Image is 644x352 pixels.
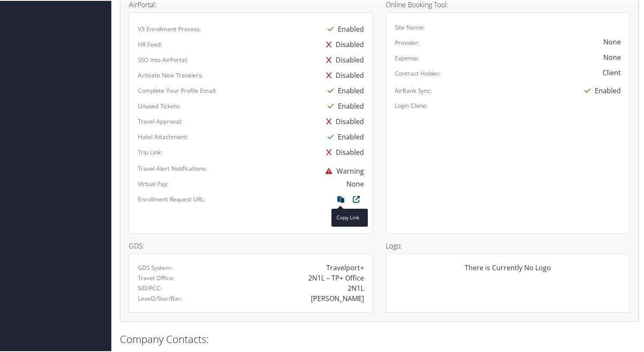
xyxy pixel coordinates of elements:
div: Enabled [580,82,621,98]
div: Disabled [322,144,364,159]
label: SSO into AirPortal: [138,55,188,63]
div: Enabled [323,128,364,144]
label: V3 Enrollment Process: [138,24,201,33]
div: None [603,51,621,62]
div: Travelport+ [326,262,364,272]
label: AirBank Sync: [395,86,432,94]
label: Hotel Attachment: [138,132,188,140]
h4: Online Booking Tool: [386,0,630,7]
label: HR Feed: [138,39,162,48]
label: Travel Approval: [138,116,182,125]
label: Provider: [395,38,420,46]
div: None [603,36,621,46]
label: Travel Office: [138,273,175,281]
div: Client [602,67,621,77]
div: Disabled [322,113,364,128]
h4: AirPortal: [129,0,373,7]
label: Contract Holder: [395,68,441,77]
label: Enrollment Request URL: [138,194,206,203]
label: Virtual Pay: [138,179,169,187]
h4: GDS: [129,242,373,248]
h4: Logo: [386,242,630,248]
div: None [346,178,364,188]
label: Activate New Travelers: [138,70,203,79]
div: Disabled [322,51,364,67]
label: Complete Your Profile Email: [138,86,217,94]
div: Disabled [322,67,364,82]
label: Site Name: [395,22,425,31]
div: Enabled [323,21,364,36]
div: Enabled [323,82,364,98]
label: SID/PCC: [138,283,162,292]
div: [PERSON_NAME] [311,293,364,303]
label: Level2/Star/Bar: [138,293,182,302]
label: Trip Link: [138,147,162,156]
label: Login Clone: [395,101,428,109]
label: GDS System: [138,263,173,271]
div: 2N1L – TP+ Office [308,272,364,282]
div: There is Currently No Logo [395,262,621,279]
span: Warning [321,166,364,175]
div: Enabled [323,98,364,113]
div: Disabled [322,36,364,51]
label: Travel Alert Notifications: [138,163,207,172]
div: 2N1L [348,282,364,293]
label: Unused Tickets: [138,101,180,109]
label: Expense: [395,53,419,62]
h2: Company Contacts: [120,331,639,346]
